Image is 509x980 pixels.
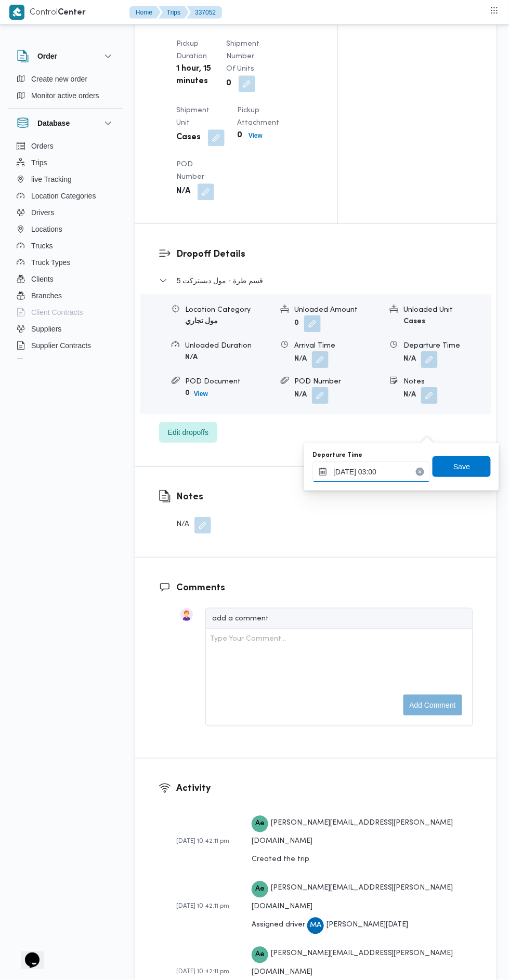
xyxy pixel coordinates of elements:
[185,354,198,361] b: N/A
[226,77,231,90] b: 0
[403,318,425,325] b: Cases
[31,140,54,152] span: Orders
[176,581,473,595] h3: Comments
[194,390,208,398] b: View
[12,337,119,354] button: Supplier Contracts
[31,223,62,235] span: Locations
[176,63,212,88] b: 1 hour, 15 minutes
[403,695,462,716] button: Add comment
[244,129,267,142] button: View
[176,839,229,845] span: [DATE] 10:42:11 pm
[176,107,210,126] span: Shipment Unit
[31,306,83,319] span: Client Contracts
[252,881,268,898] div: Ahmed.ebrahim@illa.com.eg
[31,190,96,202] span: Location Categories
[176,904,229,910] span: [DATE] 10:42:11 pm
[403,304,491,315] div: Unloaded Unit
[12,254,119,271] button: Truck Types
[31,289,62,302] span: Branches
[252,820,453,845] span: [PERSON_NAME][EMAIL_ADDRESS][PERSON_NAME][DOMAIN_NAME]
[31,89,99,102] span: Monitor active orders
[185,318,218,325] b: مول تجاري
[177,274,263,287] span: قسم طرة - مول ديستركت 5
[8,71,123,108] div: Order
[31,339,91,352] span: Supplier Contracts
[37,50,57,62] h3: Order
[9,5,24,20] img: X8yXhbKr1z7QwAAAABJRU5ErkJggg==
[294,391,307,398] b: N/A
[31,156,47,169] span: Trips
[176,517,211,534] div: N/A
[31,356,57,368] span: Devices
[237,129,242,142] b: 0
[176,41,207,60] span: Pickup Duration
[140,294,491,414] div: قسم طرة - مول ديستركت 5
[190,388,212,400] button: View
[187,6,222,19] button: 337052
[294,340,382,351] div: Arrival Time
[403,376,491,387] div: Notes
[12,321,119,337] button: Suppliers
[185,304,272,315] div: Location Category
[255,881,265,898] span: Ae
[294,304,382,315] div: Unloaded Amount
[410,699,456,711] span: Add comment
[176,186,190,198] b: N/A
[312,461,430,482] input: Press the down key to open a popover containing a calendar.
[237,107,279,126] span: Pickup Attachment
[10,938,44,970] iframe: chat widget
[185,376,272,387] div: POD Document
[312,451,362,459] label: Departure Time
[453,460,470,473] span: Save
[12,271,119,287] button: Clients
[176,490,211,504] h3: Notes
[58,9,86,17] b: Center
[176,969,229,975] span: [DATE] 10:42:11 pm
[185,390,190,396] b: 0
[129,6,161,19] button: Home
[252,816,268,832] div: Ahmed.ebrahim@illa.com.eg
[310,918,321,934] span: MA
[12,304,119,321] button: Client Contracts
[294,355,307,362] b: N/A
[12,287,119,304] button: Branches
[31,323,61,335] span: Suppliers
[327,922,409,929] span: [PERSON_NAME][DATE]
[159,6,189,19] button: Trips
[12,71,119,87] button: Create new order
[252,950,453,975] span: [PERSON_NAME][EMAIL_ADDRESS][PERSON_NAME][DOMAIN_NAME]
[294,320,299,326] b: 0
[31,73,87,85] span: Create new order
[176,247,473,261] h3: Dropoff Details
[31,206,54,219] span: Drivers
[252,879,473,934] div: Assigned driver
[226,41,259,72] span: Shipment Number of Units
[433,456,491,477] button: Save
[294,376,382,387] div: POD Number
[403,355,416,362] b: N/A
[252,814,473,869] div: Created the trip
[255,816,265,832] span: Ae
[212,613,271,624] div: add a comment
[12,221,119,237] button: Locations
[17,117,114,129] button: Database
[12,354,119,370] button: Devices
[12,171,119,188] button: live Tracking
[252,947,268,963] div: Ahmed.ebrahim@illa.com.eg
[31,256,70,269] span: Truck Types
[252,885,453,910] span: [PERSON_NAME][EMAIL_ADDRESS][PERSON_NAME][DOMAIN_NAME]
[185,340,272,351] div: Unloaded Duration
[176,131,201,144] b: Cases
[31,173,72,186] span: live Tracking
[8,138,123,363] div: Database
[37,117,70,129] h3: Database
[210,633,286,644] div: Type Your Comment...
[31,240,53,252] span: Trucks
[403,340,491,351] div: Departure Time
[307,918,324,934] div: Muhammad Ammad Rmdhan Alsaid Muhammad
[176,161,204,180] span: POD Number
[416,468,424,476] button: Clear input
[176,782,473,796] h3: Activity
[249,132,263,139] b: View
[12,87,119,104] button: Monitor active orders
